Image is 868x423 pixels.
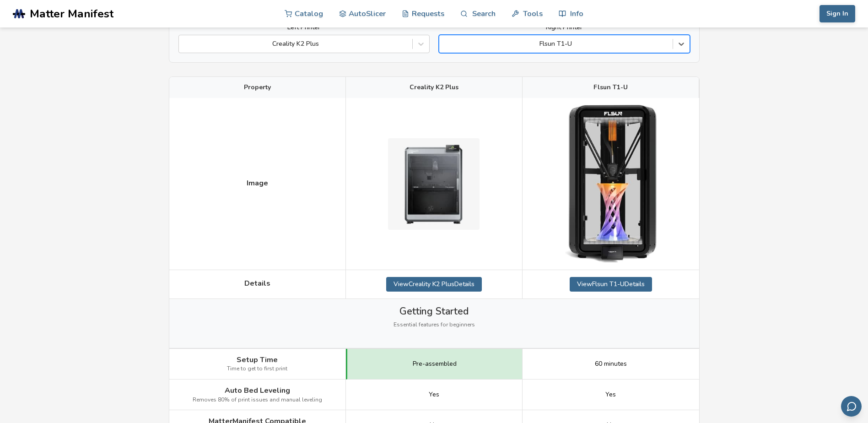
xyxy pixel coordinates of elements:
[193,397,322,403] span: Removes 80% of print issues and manual leveling
[244,84,271,91] span: Property
[386,277,482,292] a: ViewCreality K2 PlusDetails
[841,396,862,417] button: Send feedback via email
[237,356,278,364] span: Setup Time
[178,24,430,31] label: Left Printer
[570,277,652,292] a: ViewFlsun T1-UDetails
[429,391,439,398] span: Yes
[388,138,480,230] img: Creality K2 Plus
[399,306,469,317] span: Getting Started
[244,279,270,287] span: Details
[30,7,113,20] span: Matter Manifest
[819,5,855,22] button: Sign In
[439,24,690,31] label: Right Printer
[227,366,287,372] span: Time to get to first print
[225,386,290,395] span: Auto Bed Leveling
[247,179,268,187] span: Image
[394,322,475,328] span: Essential features for beginners
[605,391,616,398] span: Yes
[595,360,627,368] span: 60 minutes
[413,360,457,368] span: Pre-assembled
[593,84,628,91] span: Flsun T1-U
[183,40,185,48] input: Creality K2 Plus
[565,105,657,263] img: Flsun T1-U
[410,84,458,91] span: Creality K2 Plus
